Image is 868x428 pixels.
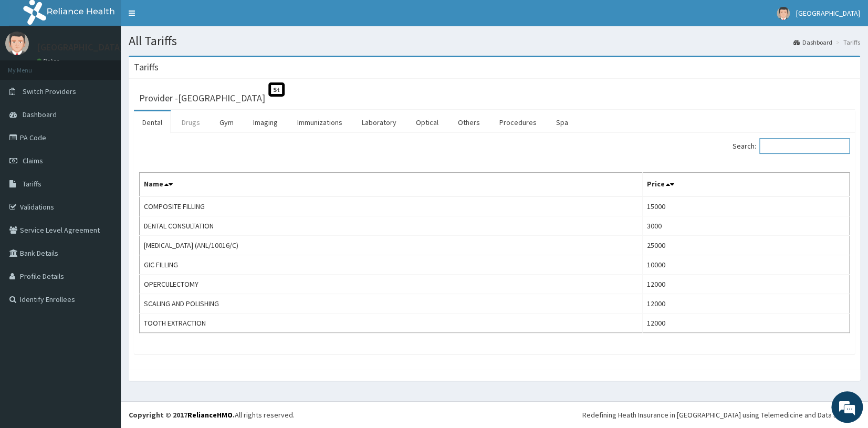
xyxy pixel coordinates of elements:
h1: All Tariffs [129,34,860,48]
td: COMPOSITE FILLING [140,196,643,216]
td: [MEDICAL_DATA] (ANL/10016/C) [140,236,643,255]
div: Chat with us now [55,59,176,72]
td: 12000 [643,275,850,294]
footer: All rights reserved. [121,401,868,428]
th: Price [643,173,850,197]
a: Laboratory [353,111,405,133]
th: Name [140,173,643,197]
a: Online [37,57,62,65]
td: 12000 [643,294,850,314]
input: Search: [759,138,850,154]
li: Tariffs [833,38,860,47]
a: Drugs [173,111,208,133]
td: 10000 [643,255,850,275]
a: Immunizations [289,111,351,133]
a: Others [449,111,488,133]
td: 25000 [643,236,850,255]
div: Minimize live chat window [172,5,197,30]
span: [GEOGRAPHIC_DATA] [796,8,860,18]
label: Search: [733,138,850,154]
span: We're online! [61,132,145,238]
td: TOOTH EXTRACTION [140,314,643,333]
a: Procedures [491,111,545,133]
textarea: Type your message and hit 'Enter' [5,287,200,323]
span: Dashboard [23,110,57,119]
p: [GEOGRAPHIC_DATA] [37,43,123,52]
span: Claims [23,156,43,165]
td: GIC FILLING [140,255,643,275]
img: User Image [5,32,29,55]
td: 12000 [643,314,850,333]
div: Redefining Heath Insurance in [GEOGRAPHIC_DATA] using Telemedicine and Data Science! [582,410,860,420]
img: User Image [777,7,790,20]
a: Dashboard [793,38,832,47]
a: Spa [548,111,577,133]
a: RelianceHMO [187,410,233,420]
a: Dental [134,111,171,133]
img: d_794563401_company_1708531726252_794563401 [19,53,43,79]
td: OPERCULECTOMY [140,275,643,294]
td: DENTAL CONSULTATION [140,216,643,236]
span: St [268,82,285,97]
a: Imaging [245,111,286,133]
td: SCALING AND POLISHING [140,294,643,314]
span: Switch Providers [23,87,76,96]
a: Optical [407,111,447,133]
td: 3000 [643,216,850,236]
td: 15000 [643,196,850,216]
h3: Tariffs [134,62,159,72]
a: Gym [211,111,242,133]
span: Tariffs [23,179,41,189]
strong: Copyright © 2017 . [129,410,235,420]
h3: Provider - [GEOGRAPHIC_DATA] [139,93,265,103]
